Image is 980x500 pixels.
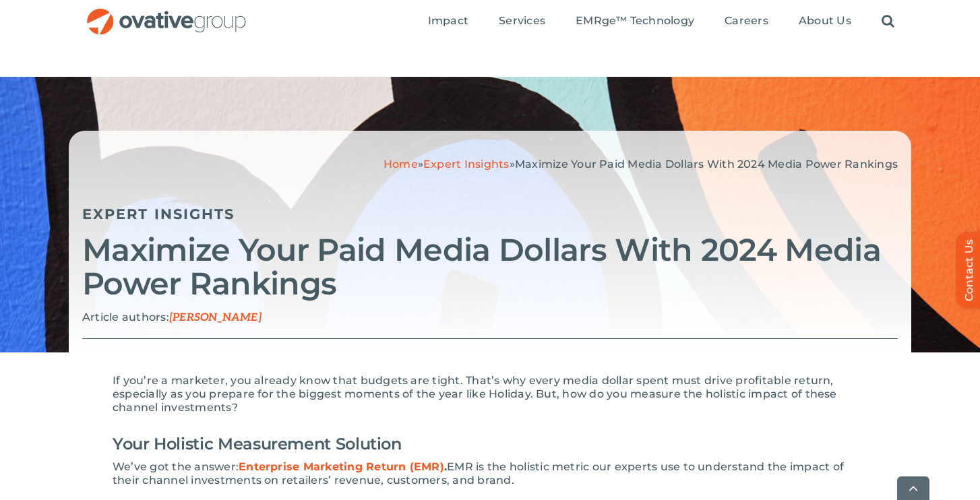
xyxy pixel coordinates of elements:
[428,14,468,29] a: Impact
[515,158,898,170] span: Maximize Your Paid Media Dollars With 2024 Media Power Rankings
[576,14,694,28] span: EMRge™ Technology
[82,311,898,325] p: Article authors:
[423,158,510,170] a: Expert Insights
[428,14,468,28] span: Impact
[384,158,418,170] a: Home
[82,233,898,301] h2: Maximize Your Paid Media Dollars With 2024 Media Power Rankings
[86,7,247,20] a: OG_Full_horizontal_RGB
[499,14,545,29] a: Services
[113,428,867,460] h2: Your Holistic Measurement Solution
[384,158,898,170] span: » »
[239,460,447,473] strong: .
[499,14,545,28] span: Services
[882,14,894,29] a: Search
[113,460,867,487] p: We’ve got the answer: EMR is the holistic metric our experts use to understand the impact of thei...
[725,14,768,29] a: Careers
[799,14,851,29] a: About Us
[799,14,851,28] span: About Us
[82,206,235,222] a: Expert Insights
[113,374,867,414] p: If you’re a marketer, you already know that budgets are tight. That’s why every media dollar spen...
[725,14,768,28] span: Careers
[576,14,694,29] a: EMRge™ Technology
[239,460,444,473] a: Enterprise Marketing Return (EMR)
[169,311,262,324] span: [PERSON_NAME]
